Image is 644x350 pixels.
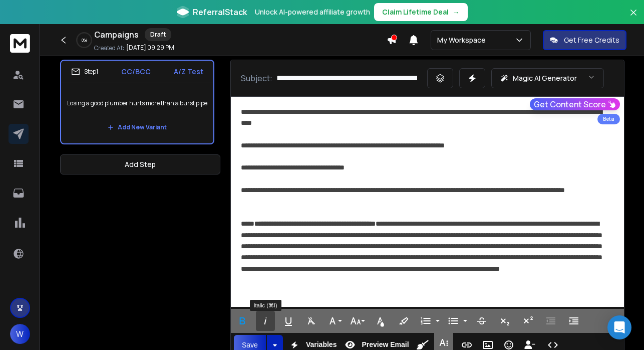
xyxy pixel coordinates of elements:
span: Variables [304,340,339,349]
div: Beta [597,114,620,124]
button: Magic AI Generator [491,68,604,88]
button: Get Free Credits [543,30,626,50]
div: Step 1 [71,67,98,76]
h1: Campaigns [94,29,139,41]
button: Unordered List [444,311,463,331]
button: Increase Indent (⌘]) [564,311,583,331]
button: Close banner [627,6,640,30]
button: Add New Variant [100,117,175,137]
button: Font Size [348,311,367,331]
p: Get Free Credits [564,35,619,45]
p: My Workspace [437,35,490,45]
p: CC/BCC [121,67,151,77]
p: Created At: [94,44,124,52]
button: Unordered List [461,311,469,331]
span: Preview Email [360,340,411,349]
button: Ordered List [434,311,442,331]
button: Subscript [495,311,514,331]
button: Strikethrough (⌘S) [472,311,491,331]
button: W [10,324,30,344]
button: Get Content Score [530,98,620,110]
div: Draft [145,28,171,41]
p: Subject: [241,72,272,84]
p: 0 % [82,37,87,43]
button: Add Step [60,154,220,174]
p: [DATE] 09:29 PM [126,44,174,52]
button: Claim Lifetime Deal→ [374,3,468,21]
p: Magic AI Generator [513,73,577,83]
div: Italic (⌘I) [250,300,281,311]
span: → [453,7,460,17]
div: Open Intercom Messenger [607,315,631,339]
p: Losing a good plumber hurts more than a burst pipe [67,89,207,117]
button: Superscript [518,311,537,331]
button: Font Family [325,311,344,331]
p: Unlock AI-powered affiliate growth [255,7,370,17]
li: Step1CC/BCCA/Z TestLosing a good plumber hurts more than a burst pipeAdd New Variant [60,60,214,144]
button: Decrease Indent (⌘[) [541,311,560,331]
span: ReferralStack [193,6,247,18]
p: A/Z Test [174,67,203,77]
